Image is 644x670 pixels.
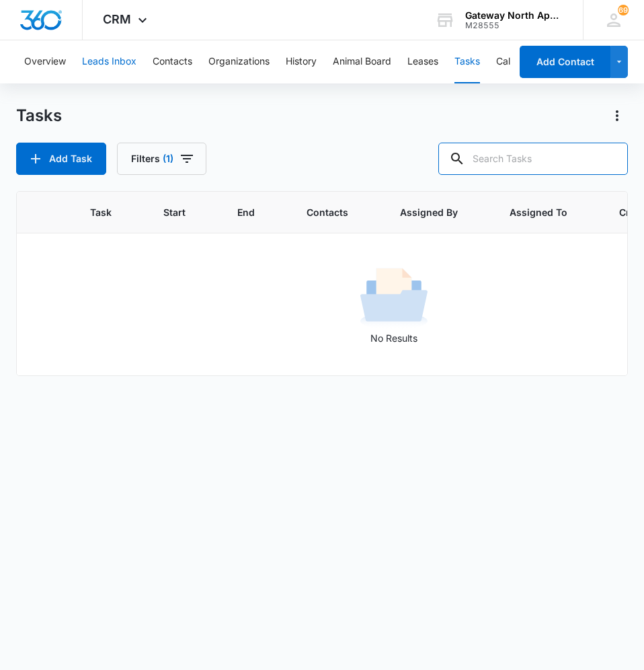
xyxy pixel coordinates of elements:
span: End [237,205,255,219]
button: Tasks [454,40,480,83]
h1: Tasks [16,106,62,126]
div: notifications count [618,5,629,15]
span: Task [90,205,112,219]
div: account id [465,21,563,30]
span: 69 [618,5,629,15]
span: Assigned By [400,205,458,219]
button: Contacts [153,40,192,83]
span: Contacts [307,205,348,219]
button: Organizations [208,40,270,83]
img: No Results [360,264,428,331]
span: Assigned To [510,205,567,219]
button: History [286,40,317,83]
button: Filters(1) [117,143,206,175]
button: Actions [606,105,628,126]
span: (1) [163,154,173,163]
button: Add Task [16,143,106,175]
div: account name [465,10,563,21]
button: Leases [407,40,438,83]
button: Animal Board [333,40,391,83]
button: Leads Inbox [82,40,136,83]
button: Overview [24,40,66,83]
input: Search Tasks [438,143,628,175]
span: CRM [103,12,131,26]
span: Start [163,205,186,219]
button: Add Contact [520,46,610,78]
button: Calendar [496,40,536,83]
